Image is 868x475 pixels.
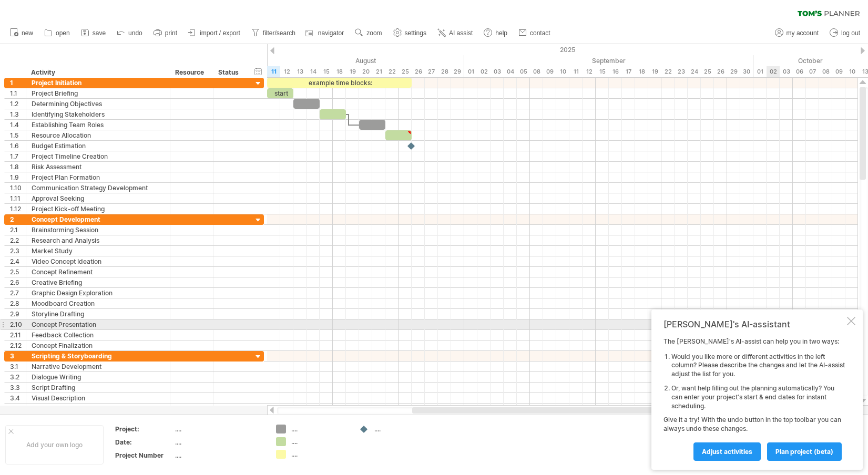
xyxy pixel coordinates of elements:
a: import / export [186,26,243,40]
div: Wednesday, 3 September 2025 [491,66,504,77]
div: 1.9 [10,172,26,182]
div: 1.10 [10,183,26,193]
div: 1.2 [10,99,26,109]
div: Monday, 25 August 2025 [399,66,412,77]
div: Market Study [32,246,165,256]
span: navigator [318,29,344,37]
div: Tuesday, 2 September 2025 [477,66,491,77]
div: .... [291,450,349,459]
div: Tuesday, 9 September 2025 [543,66,556,77]
li: Or, want help filling out the planning automatically? You can enter your project's start & end da... [671,384,845,410]
div: 2.1 [10,225,26,235]
div: August 2025 [188,55,464,66]
span: save [93,29,106,37]
div: 3.2 [10,372,26,382]
div: Thursday, 18 September 2025 [635,66,648,77]
div: Narrative Development [32,362,165,371]
span: import / export [200,29,240,37]
div: Concept Development [32,214,165,224]
div: 2.11 [10,330,26,340]
div: Thursday, 21 August 2025 [372,66,385,77]
div: 2.12 [10,340,26,350]
div: Thursday, 9 October 2025 [832,66,845,77]
div: Friday, 15 August 2025 [320,66,333,77]
div: Monday, 22 September 2025 [661,66,675,77]
div: 2.9 [10,309,26,319]
a: navigator [304,26,347,40]
div: 2.10 [10,319,26,329]
div: 1.12 [10,204,26,214]
span: log out [841,29,860,37]
div: 3.1 [10,362,26,371]
div: Thursday, 4 September 2025 [504,66,517,77]
div: 2.6 [10,277,26,287]
div: Wednesday, 8 October 2025 [819,66,832,77]
div: Video Concept Ideation [32,256,165,266]
a: Adjust activities [693,442,761,461]
div: Approval Seeking [32,193,165,203]
li: Would you like more or different activities in the left column? Please describe the changes and l... [671,353,845,379]
div: 1.6 [10,141,26,151]
div: Tuesday, 16 September 2025 [609,66,622,77]
div: Wednesday, 27 August 2025 [425,66,438,77]
div: 2 [10,214,26,224]
div: .... [374,425,432,433]
div: Concept Presentation [32,319,165,329]
div: Friday, 10 October 2025 [845,66,859,77]
div: Monday, 18 August 2025 [333,66,346,77]
div: Feedback Collection [32,330,165,340]
div: 3 [10,351,26,361]
div: Thursday, 11 September 2025 [569,66,583,77]
div: 1.11 [10,193,26,203]
div: Activity [31,67,164,78]
div: The [PERSON_NAME]'s AI-assist can help you in two ways: Give it a try! With the undo button in th... [663,337,845,460]
a: filter/search [249,26,299,40]
div: Thursday, 14 August 2025 [307,66,320,77]
div: 2.4 [10,256,26,266]
span: filter/search [263,29,295,37]
div: Wednesday, 13 August 2025 [293,66,307,77]
a: AI assist [435,26,476,40]
div: Wednesday, 10 September 2025 [556,66,569,77]
div: Tuesday, 30 September 2025 [740,66,753,77]
div: Friday, 5 September 2025 [517,66,530,77]
span: contact [530,29,550,37]
div: Brainstorming Session [32,225,165,235]
div: example time blocks: [267,78,412,88]
span: undo [128,29,142,37]
div: Friday, 29 August 2025 [451,66,464,77]
div: Monday, 6 October 2025 [793,66,806,77]
div: Tuesday, 23 September 2025 [675,66,688,77]
div: Project Initiation [32,78,165,88]
a: new [7,26,36,40]
div: 2.3 [10,246,26,256]
div: 1 [10,78,26,88]
div: Moodboard Creation [32,298,165,308]
div: Monday, 11 August 2025 [267,66,280,77]
div: Friday, 19 September 2025 [648,66,661,77]
div: Monday, 1 September 2025 [464,66,477,77]
div: 3.3 [10,383,26,393]
div: Date: [115,438,173,447]
a: help [481,26,510,40]
div: Budget Estimation [32,141,165,151]
span: open [56,29,70,37]
div: September 2025 [464,55,753,66]
div: [PERSON_NAME]'s AI-assistant [663,319,845,329]
div: Wednesday, 20 August 2025 [359,66,372,77]
span: new [22,29,33,37]
div: Monday, 15 September 2025 [596,66,609,77]
span: settings [405,29,426,37]
div: Script Drafting [32,383,165,393]
div: .... [175,451,263,460]
span: print [165,29,177,37]
div: Visual Description [32,393,165,403]
a: contact [516,26,554,40]
span: zoom [366,29,382,37]
div: Project: [115,425,173,433]
div: Communication Strategy Development [32,183,165,193]
div: Identifying Stakeholders [32,109,165,119]
a: plan project (beta) [767,442,842,461]
div: Risk Assessment [32,162,165,172]
div: Tuesday, 7 October 2025 [806,66,819,77]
